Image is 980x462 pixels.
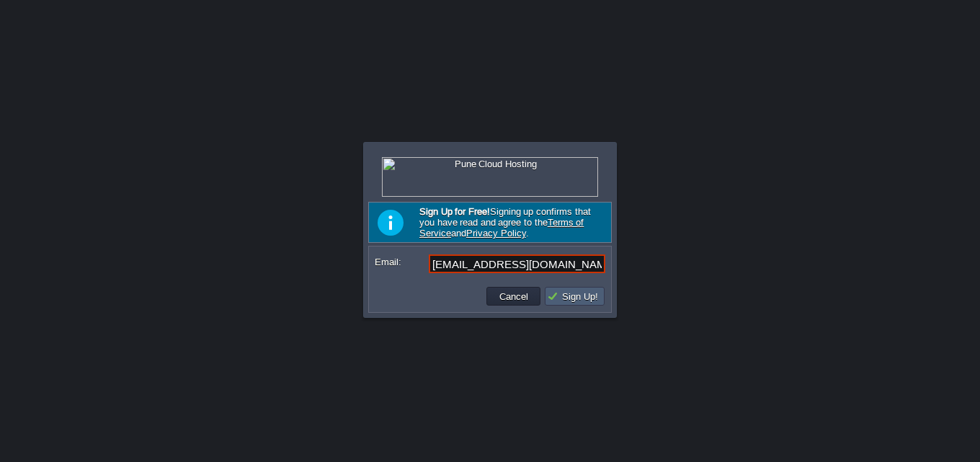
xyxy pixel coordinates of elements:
[368,202,612,243] div: Signing up confirms that you have read and agree to the and .
[419,206,490,217] b: Sign Up for Free!
[382,157,598,197] img: Pune Cloud Hosting
[547,290,602,303] button: Sign Up!
[466,228,526,239] a: Privacy Policy
[419,217,584,239] a: Terms of Service
[375,254,427,270] label: Email:
[495,290,533,303] button: Cancel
